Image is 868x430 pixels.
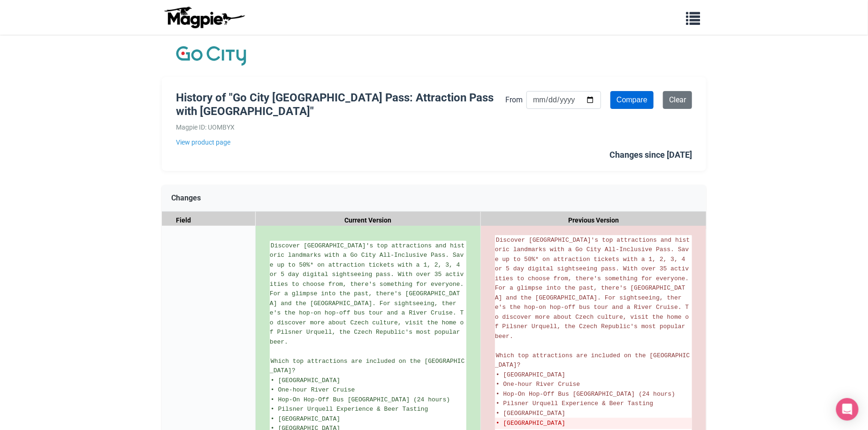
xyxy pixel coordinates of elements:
div: Current Version [256,212,481,229]
span: • Hop-On Hop-Off Bus [GEOGRAPHIC_DATA] (24 hours) [271,396,450,403]
span: • Pilsner Urquell Experience & Beer Tasting [496,400,653,407]
h1: History of "Go City [GEOGRAPHIC_DATA] Pass: Attraction Pass with [GEOGRAPHIC_DATA]" [176,91,505,118]
a: Clear [663,91,692,109]
span: Discover [GEOGRAPHIC_DATA]'s top attractions and historic landmarks with a Go City All-Inclusive ... [270,242,467,346]
img: Company Logo [176,44,246,68]
div: Open Intercom Messenger [836,398,859,421]
div: Previous Version [481,212,706,229]
span: • [GEOGRAPHIC_DATA] [496,371,565,378]
div: Changes [162,185,706,212]
span: • Pilsner Urquell Experience & Beer Tasting [271,406,428,413]
span: Discover [GEOGRAPHIC_DATA]'s top attractions and historic landmarks with a Go City All-Inclusive ... [495,237,693,340]
del: • [GEOGRAPHIC_DATA] [496,419,691,428]
input: Compare [610,91,654,109]
span: • One-hour River Cruise [271,386,355,393]
a: View product page [176,137,505,147]
span: • One-hour River Cruise [496,381,580,388]
div: Field [162,212,256,229]
img: logo-ab69f6fb50320c5b225c76a69d11143b.png [162,6,246,29]
span: • [GEOGRAPHIC_DATA] [271,377,340,384]
div: Magpie ID: UOMBYX [176,122,505,132]
span: • [GEOGRAPHIC_DATA] [496,410,565,417]
span: Which top attractions are included on the [GEOGRAPHIC_DATA]? [495,352,690,369]
label: From [505,94,523,106]
div: Changes since [DATE] [609,148,692,162]
span: Which top attractions are included on the [GEOGRAPHIC_DATA]? [270,358,464,375]
span: • [GEOGRAPHIC_DATA] [271,415,340,422]
span: • Hop-On Hop-Off Bus [GEOGRAPHIC_DATA] (24 hours) [496,391,675,398]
